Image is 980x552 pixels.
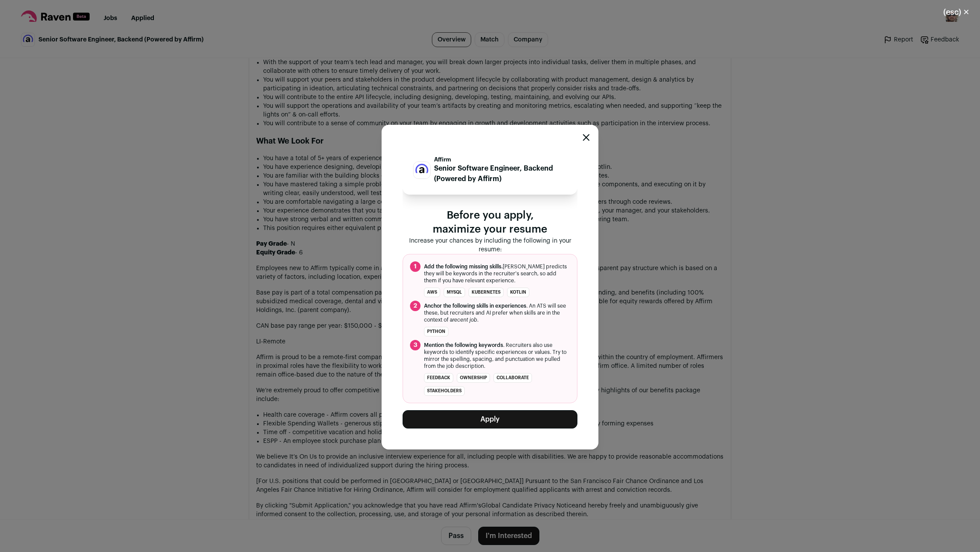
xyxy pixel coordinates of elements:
span: . An ATS will see these, but recruiters and AI prefer when skills are in the context of a [424,302,570,323]
li: collaborate [493,373,532,383]
li: ownership [457,373,490,383]
li: Kotlin [507,288,529,297]
span: Anchor the following skills in experiences [424,303,526,309]
p: Before you apply, maximize your resume [403,209,577,237]
li: stakeholders [424,386,465,396]
li: Python [424,327,448,336]
span: 3 [410,340,420,350]
p: Increase your chances by including the following in your resume: [403,237,577,254]
span: 1 [410,261,420,272]
li: MySQL [444,288,465,297]
span: Mention the following keywords [424,343,503,348]
span: 2 [410,301,420,311]
button: Close modal [933,3,980,22]
p: Affirm [434,156,567,163]
i: recent job. [452,317,479,322]
span: . Recruiters also use keywords to identify specific experiences or values. Try to mirror the spel... [424,342,570,370]
li: Kubernetes [469,288,504,297]
img: b8aebdd1f910e78187220eb90cc21d50074b3a99d53b240b52f0c4a299e1e609.jpg [414,162,430,178]
button: Close modal [583,134,590,141]
button: Apply [403,410,577,429]
li: feedback [424,373,453,383]
li: AWS [424,288,440,297]
p: Senior Software Engineer, Backend (Powered by Affirm) [434,163,567,184]
span: [PERSON_NAME] predicts they will be keywords in the recruiter's search, so add them if you have r... [424,263,570,284]
span: Add the following missing skills. [424,264,503,269]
